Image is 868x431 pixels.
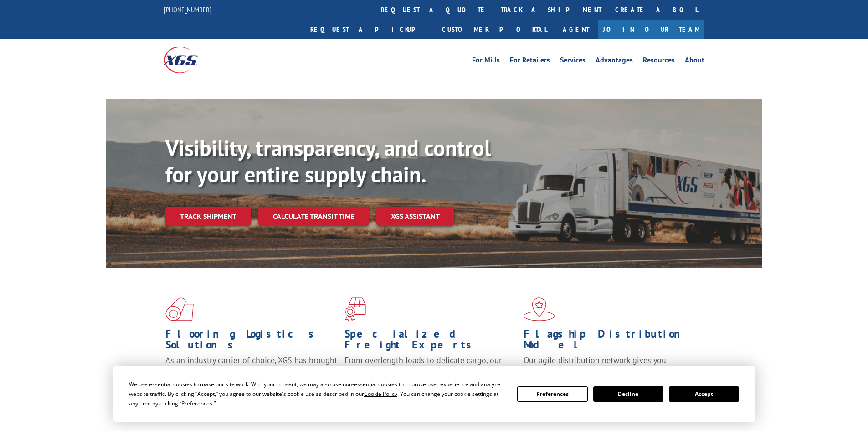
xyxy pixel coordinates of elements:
a: Resources [643,57,675,67]
img: xgs-icon-flagship-distribution-model-red [524,297,555,321]
b: Visibility, transparency, and control for your entire supply chain. [165,134,491,188]
p: From overlength loads to delicate cargo, our experienced staff knows the best way to move your fr... [344,355,517,395]
div: Cookie Consent Prompt [113,366,755,422]
button: Preferences [517,386,587,402]
a: For Retailers [510,57,550,67]
span: Preferences [181,400,212,407]
button: Decline [593,386,663,402]
h1: Flagship Distribution Model [524,328,696,355]
a: Agent [554,20,598,39]
a: Join Our Team [598,20,704,39]
img: xgs-icon-focused-on-flooring-red [344,297,366,321]
a: About [685,57,704,67]
a: Advantages [596,57,633,67]
a: Request a pickup [303,20,435,39]
a: [PHONE_NUMBER] [164,5,211,14]
span: As an industry carrier of choice, XGS has brought innovation and dedication to flooring logistics... [165,355,337,387]
span: Cookie Policy [364,390,397,398]
h1: Specialized Freight Experts [344,328,517,355]
span: Our agile distribution network gives you nationwide inventory management on demand. [524,355,691,376]
a: Calculate transit time [258,207,369,226]
a: Services [560,57,586,67]
a: Track shipment [165,207,251,226]
img: xgs-icon-total-supply-chain-intelligence-red [165,297,194,321]
button: Accept [669,386,739,402]
div: We use essential cookies to make our site work. With your consent, we may also use non-essential ... [129,379,506,408]
h1: Flooring Logistics Solutions [165,328,338,355]
a: Customer Portal [435,20,554,39]
a: For Mills [472,57,500,67]
a: XGS ASSISTANT [376,207,454,226]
